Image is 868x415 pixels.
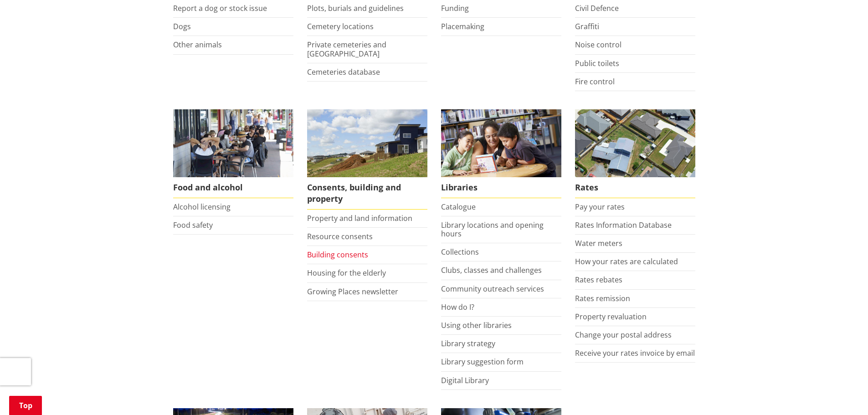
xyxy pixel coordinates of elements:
a: Building consents [307,250,368,260]
a: Food and Alcohol in the Waikato Food and alcohol [173,109,293,198]
a: Growing Places newsletter [307,287,398,297]
a: Fire control [575,77,615,87]
a: Digital Library [441,375,489,385]
a: Other animals [173,40,222,50]
a: New Pokeno housing development Consents, building and property [307,109,427,210]
a: Placemaking [441,21,484,31]
a: How your rates are calculated [575,256,678,266]
img: Waikato District Council libraries [441,109,561,177]
a: Housing for the elderly [307,268,386,278]
span: Consents, building and property [307,177,427,210]
span: Libraries [441,177,561,198]
a: Resource consents [307,231,373,241]
a: Water meters [575,238,622,248]
a: Property revaluation [575,312,647,322]
a: Dogs [173,21,191,31]
a: Pay your rates [575,202,625,212]
span: Rates [575,177,695,198]
img: Food and Alcohol in the Waikato [173,109,293,177]
a: Cemeteries database [307,67,380,77]
a: Private cemeteries and [GEOGRAPHIC_DATA] [307,40,386,58]
a: Noise control [575,40,621,50]
a: Food safety [173,220,213,230]
a: Collections [441,247,479,257]
a: Using other libraries [441,320,512,330]
a: Funding [441,3,469,13]
a: Library strategy [441,338,495,348]
a: Pay your rates online Rates [575,109,695,198]
a: Change your postal address [575,330,672,340]
a: Public toilets [575,58,619,68]
a: Graffiti [575,21,599,31]
iframe: Messenger Launcher [826,377,859,410]
a: Alcohol licensing [173,202,231,212]
a: Top [9,396,42,415]
a: Community outreach services [441,284,544,294]
a: Library membership is free to everyone who lives in the Waikato district. Libraries [441,109,561,198]
a: Library suggestion form [441,357,524,367]
a: Cemetery locations [307,21,374,31]
span: Food and alcohol [173,177,293,198]
a: Rates remission [575,293,630,303]
a: Clubs, classes and challenges [441,265,542,275]
img: Rates-thumbnail [575,109,695,177]
a: Property and land information [307,213,412,223]
a: Rates Information Database [575,220,672,230]
img: Land and property thumbnail [307,109,427,177]
a: Rates rebates [575,275,622,285]
a: Library locations and opening hours [441,220,544,239]
a: Catalogue [441,202,476,212]
a: Receive your rates invoice by email [575,348,695,358]
a: How do I? [441,302,474,312]
a: Plots, burials and guidelines [307,3,404,13]
a: Civil Defence [575,3,619,13]
a: Report a dog or stock issue [173,3,267,13]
